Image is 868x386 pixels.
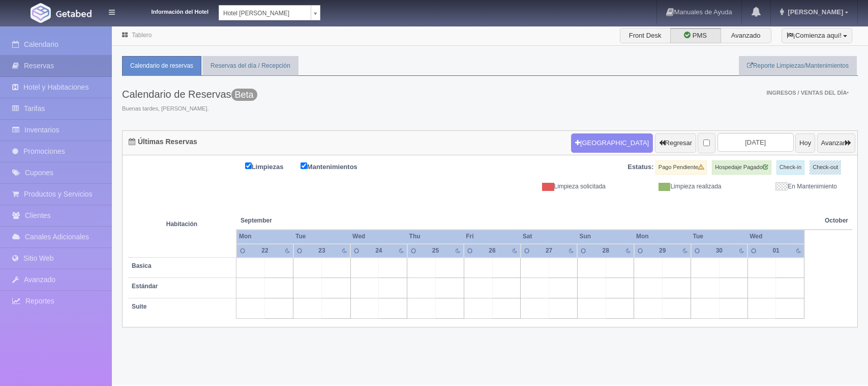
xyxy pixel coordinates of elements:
label: Estatus: [627,162,653,172]
button: Avanzar [817,133,855,153]
th: Wed [747,230,804,243]
label: Check-in [776,160,804,175]
th: Wed [350,230,407,243]
span: Buenas tardes, [PERSON_NAME]. [122,105,257,113]
button: Hoy [795,133,815,153]
dt: Información del Hotel [127,5,208,16]
b: Basica [132,262,152,269]
label: Pago Pendiente [655,160,707,175]
strong: Habitación [166,220,197,228]
div: 29 [654,246,671,255]
div: 24 [370,246,387,255]
div: 22 [256,246,274,255]
span: Hotel [PERSON_NAME] [223,6,307,21]
span: October [825,216,848,225]
th: Tue [691,230,748,243]
th: Mon [634,230,691,243]
h4: Últimas Reservas [129,138,197,146]
span: Ingresos / Ventas del día [766,90,849,96]
label: Mantenimientos [301,160,373,172]
div: Limpieza realizada [613,182,729,191]
th: Tue [293,230,350,243]
div: 28 [597,246,614,255]
div: 01 [767,246,785,255]
th: Thu [407,230,464,243]
a: Calendario de reservas [122,56,201,76]
div: Limpieza solicitada [498,182,614,191]
button: Regresar [655,133,696,153]
label: Check-out [810,160,841,175]
span: [PERSON_NAME] [785,8,843,16]
div: 27 [541,246,558,255]
label: Avanzado [721,28,771,43]
th: Mon [236,230,293,243]
label: Hospedaje Pagado [712,160,771,175]
img: Getabed [31,3,51,23]
b: Estándar [132,283,158,290]
label: Limpiezas [245,160,299,172]
a: Hotel [PERSON_NAME] [219,5,320,20]
button: ¡Comienza aquí! [782,28,852,43]
span: Beta [231,89,257,101]
button: [GEOGRAPHIC_DATA] [571,133,653,153]
a: Reporte Limpiezas/Mantenimientos [739,56,857,76]
b: Suite [132,303,146,310]
div: 26 [484,246,501,255]
div: 25 [427,246,444,255]
th: Sat [521,230,578,243]
a: Reservas del día / Recepción [202,56,298,76]
div: En Mantenimiento [729,182,845,191]
label: Front Desk [620,28,671,43]
div: 23 [313,246,331,255]
h3: Calendario de Reservas [122,89,257,100]
input: Mantenimientos [301,162,307,169]
th: Sun [577,230,634,243]
th: Fri [464,230,521,243]
input: Limpiezas [245,162,252,169]
img: Getabed [56,10,92,17]
a: Tablero [132,32,152,39]
div: 30 [710,246,728,255]
label: PMS [670,28,721,43]
span: September [241,216,346,225]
